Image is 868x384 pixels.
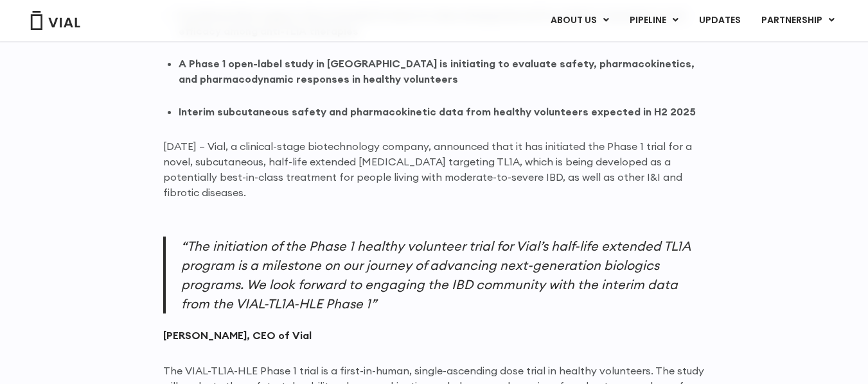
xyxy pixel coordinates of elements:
[689,10,750,31] a: UPDATES
[163,138,705,200] p: [DATE] – Vial, a clinical-stage biotechnology company, announced that it has initiated the Phase ...
[163,237,705,313] p: “The initiation of the Phase 1 healthy volunteer trial for Vial’s half-life extended TL1A program...
[30,11,81,30] img: Vial Logo
[179,105,696,118] strong: Interim subcutaneous safety and pharmacokinetic data from healthy volunteers expected in H2 2025
[179,57,695,85] strong: A Phase 1 open-label study in [GEOGRAPHIC_DATA] is initiating to evaluate safety, pharmacokinetic...
[751,10,845,31] a: PARTNERSHIPMenu Toggle
[540,10,619,31] a: ABOUT USMenu Toggle
[163,329,705,343] cite: [PERSON_NAME], CEO of Vial
[619,10,688,31] a: PIPELINEMenu Toggle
